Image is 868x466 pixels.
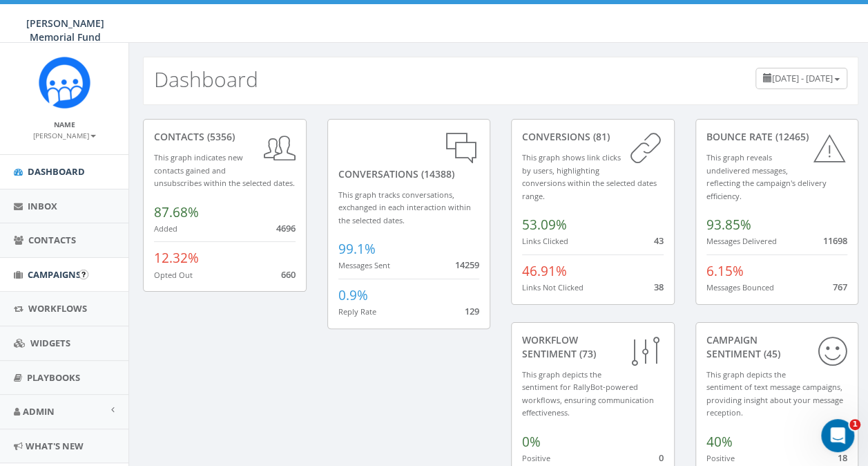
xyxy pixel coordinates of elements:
[772,72,833,84] span: [DATE] - [DATE]
[281,268,296,281] span: 660
[465,305,479,317] span: 129
[338,286,368,304] span: 0.9%
[27,371,80,384] span: Playbooks
[338,306,376,317] small: Reply Rate
[39,57,90,109] img: Rally_Corp_Icon.png
[418,167,454,180] span: (14388)
[455,259,479,271] span: 14259
[33,131,96,140] small: [PERSON_NAME]
[522,216,567,234] span: 53.09%
[821,419,854,452] iframe: Intercom live chat
[26,17,104,44] span: [PERSON_NAME] Memorial Fund
[522,152,657,201] small: This graph shows link clicks by users, highlighting conversions within the selected dates range.
[154,249,199,267] span: 12.32%
[522,282,584,292] small: Links Not Clicked
[833,281,847,293] span: 767
[154,152,295,188] small: This graph indicates new contacts gained and unsubscribes within the selected dates.
[773,130,809,143] span: (12465)
[706,369,843,418] small: This graph depicts the sentiment of text message campaigns, providing insight about your message ...
[706,262,744,280] span: 6.15%
[659,451,664,464] span: 0
[522,453,550,463] small: Positive
[838,451,847,464] span: 18
[522,236,568,246] small: Links Clicked
[154,68,258,91] h2: Dashboard
[30,337,70,349] span: Widgets
[338,130,480,181] div: conversations
[849,419,860,430] span: 1
[338,260,390,270] small: Messages Sent
[23,405,55,418] span: Admin
[706,453,735,463] small: Positive
[522,433,541,451] span: 0%
[204,130,235,143] span: (5356)
[154,223,177,234] small: Added
[761,347,780,360] span: (45)
[706,130,848,144] div: Bounce Rate
[28,268,81,281] span: Campaigns
[79,270,88,279] input: Submit
[654,281,664,293] span: 38
[154,130,296,144] div: contacts
[706,282,774,292] small: Messages Bounced
[522,333,664,361] div: Workflow Sentiment
[276,222,296,234] span: 4696
[54,120,75,129] small: Name
[654,234,664,247] span: 43
[522,369,654,418] small: This graph depicts the sentiment for RallyBot-powered workflows, ensuring communication effective...
[28,234,76,246] span: Contacts
[28,302,87,315] span: Workflows
[154,270,193,280] small: Opted Out
[522,262,567,280] span: 46.91%
[577,347,596,360] span: (73)
[522,130,664,144] div: conversions
[338,240,376,258] span: 99.1%
[154,203,199,221] span: 87.68%
[706,433,733,451] span: 40%
[590,130,610,143] span: (81)
[706,236,777,246] small: Messages Delivered
[706,333,848,361] div: Campaign Sentiment
[823,234,847,247] span: 11698
[706,152,827,201] small: This graph reveals undelivered messages, reflecting the campaign's delivery efficiency.
[338,189,471,225] small: This graph tracks conversations, exchanged in each interaction within the selected dates.
[28,200,57,212] span: Inbox
[26,440,84,452] span: What's New
[28,165,85,178] span: Dashboard
[33,129,96,141] a: [PERSON_NAME]
[706,216,751,234] span: 93.85%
